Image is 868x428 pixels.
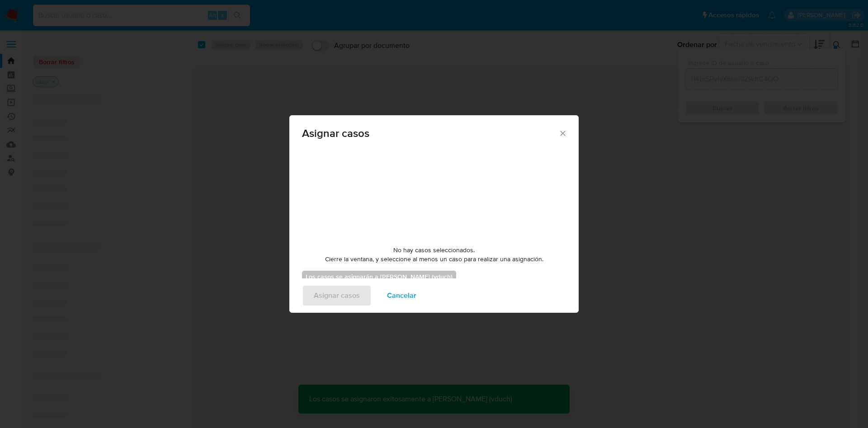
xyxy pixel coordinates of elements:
span: No hay casos seleccionados. [393,246,475,255]
span: Cancelar [387,286,416,306]
div: assign-modal [289,115,579,313]
button: Cancelar [375,285,428,306]
span: Asignar casos [302,128,558,139]
span: Cierre la ventana, y seleccione al menos un caso para realizar una asignación. [325,255,543,264]
img: yH5BAEAAAAALAAAAAABAAEAAAIBRAA7 [366,148,502,239]
b: Los casos se asignarán a [PERSON_NAME] (vduch) [306,272,453,281]
button: Cerrar ventana [558,129,566,137]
